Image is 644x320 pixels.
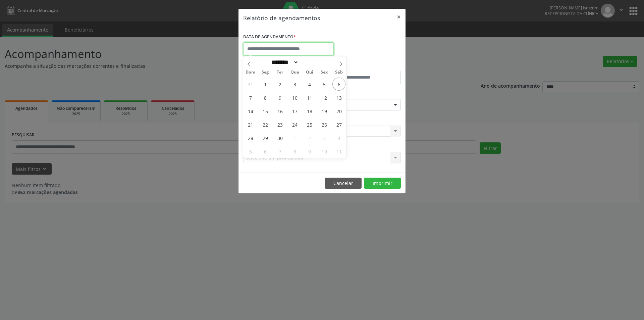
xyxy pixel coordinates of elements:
button: Close [392,9,406,25]
span: Outubro 11, 2025 [332,145,345,158]
span: Setembro 15, 2025 [259,104,272,118]
span: Setembro 22, 2025 [259,118,272,131]
span: Outubro 3, 2025 [318,131,331,144]
span: Setembro 20, 2025 [332,104,345,118]
span: Setembro 26, 2025 [318,118,331,131]
span: Setembro 6, 2025 [332,78,345,91]
span: Setembro 17, 2025 [288,104,301,118]
span: Setembro 28, 2025 [244,131,257,144]
span: Setembro 11, 2025 [303,91,316,104]
label: ATÉ [324,60,401,71]
label: DATA DE AGENDAMENTO [243,32,296,42]
span: Setembro 29, 2025 [259,131,272,144]
h5: Relatório de agendamentos [243,13,320,22]
span: Outubro 9, 2025 [303,145,316,158]
span: Outubro 6, 2025 [259,145,272,158]
span: Setembro 12, 2025 [318,91,331,104]
button: Imprimir [364,178,401,189]
span: Outubro 5, 2025 [244,145,257,158]
span: Setembro 9, 2025 [273,91,286,104]
span: Qua [287,70,302,75]
span: Setembro 24, 2025 [288,118,301,131]
span: Outubro 10, 2025 [318,145,331,158]
span: Agosto 31, 2025 [244,78,257,91]
span: Setembro 25, 2025 [303,118,316,131]
span: Setembro 27, 2025 [332,118,345,131]
span: Seg [258,70,273,75]
span: Sex [317,70,332,75]
input: Year [299,59,321,66]
span: Setembro 23, 2025 [273,118,286,131]
span: Qui [302,70,317,75]
span: Setembro 13, 2025 [332,91,345,104]
span: Setembro 7, 2025 [244,91,257,104]
span: Ter [273,70,287,75]
span: Setembro 2, 2025 [273,78,286,91]
span: Setembro 18, 2025 [303,104,316,118]
span: Outubro 8, 2025 [288,145,301,158]
span: Setembro 1, 2025 [259,78,272,91]
span: Setembro 21, 2025 [244,118,257,131]
button: Cancelar [325,178,362,189]
span: Setembro 16, 2025 [273,104,286,118]
span: Setembro 4, 2025 [303,78,316,91]
span: Setembro 10, 2025 [288,91,301,104]
span: Outubro 7, 2025 [273,145,286,158]
span: Setembro 19, 2025 [318,104,331,118]
span: Setembro 14, 2025 [244,104,257,118]
span: Outubro 1, 2025 [288,131,301,144]
span: Dom [243,70,258,75]
span: Setembro 8, 2025 [259,91,272,104]
span: Outubro 2, 2025 [303,131,316,144]
span: Setembro 5, 2025 [318,78,331,91]
span: Setembro 30, 2025 [273,131,286,144]
span: Outubro 4, 2025 [332,131,345,144]
span: Sáb [332,70,346,75]
span: Setembro 3, 2025 [288,78,301,91]
select: Month [269,59,299,66]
